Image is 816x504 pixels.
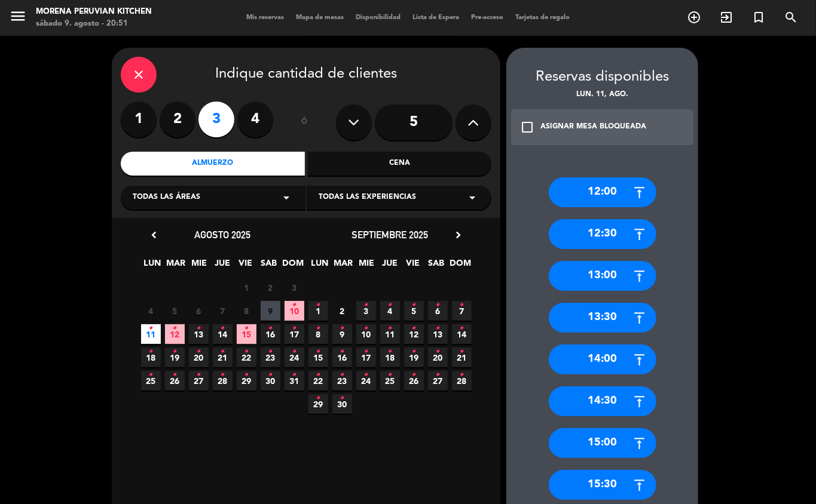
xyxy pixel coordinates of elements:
[340,389,344,408] i: •
[132,67,146,82] i: close
[285,371,304,391] span: 31
[452,301,472,321] span: 7
[165,324,185,344] span: 12
[364,296,368,315] i: •
[465,190,479,205] i: arrow_drop_down
[436,342,440,361] i: •
[133,192,200,204] span: Todas las áreas
[268,365,273,385] i: •
[149,365,153,385] i: •
[268,342,273,361] i: •
[436,365,440,385] i: •
[549,428,656,458] div: 15:00
[240,14,290,21] span: Mis reservas
[319,192,416,204] span: Todas las experiencias
[719,10,734,24] i: exit_to_app
[285,301,304,321] span: 10
[436,296,440,315] i: •
[549,345,656,374] div: 14:00
[340,342,344,361] i: •
[549,261,656,291] div: 13:00
[292,365,297,385] i: •
[213,371,233,391] span: 28
[261,324,280,344] span: 16
[189,371,209,391] span: 27
[460,365,464,385] i: •
[221,342,225,361] i: •
[213,348,233,367] span: 21
[352,229,428,241] span: septiembre 2025
[350,14,407,21] span: Disponibilidad
[380,324,400,344] span: 11
[549,219,656,249] div: 12:30
[412,342,416,361] i: •
[213,256,233,276] span: JUE
[356,371,376,391] span: 24
[237,324,256,344] span: 15
[141,301,161,321] span: 4
[285,102,324,143] div: ó
[364,342,368,361] i: •
[149,319,153,338] i: •
[292,296,297,315] i: •
[549,303,656,333] div: 13:30
[245,342,249,361] i: •
[310,256,330,276] span: LUN
[404,348,424,367] span: 19
[165,348,185,367] span: 19
[452,348,472,367] span: 21
[173,319,177,338] i: •
[121,152,305,176] div: Almuerzo
[520,120,534,134] i: check_box_outline_blank
[332,324,352,344] span: 9
[388,319,392,338] i: •
[197,365,201,385] i: •
[259,256,279,276] span: SAB
[356,324,376,344] span: 10
[316,389,320,408] i: •
[173,365,177,385] i: •
[334,256,353,276] span: MAR
[509,14,576,21] span: Tarjetas de regalo
[452,229,464,241] i: chevron_right
[308,394,328,414] span: 29
[190,256,209,276] span: MIE
[380,256,400,276] span: JUE
[36,18,152,30] div: sábado 9. agosto - 20:51
[141,324,161,344] span: 11
[427,256,447,276] span: SAB
[308,348,328,367] span: 15
[237,278,256,297] span: 1
[283,256,302,276] span: DOM
[236,256,256,276] span: VIE
[412,296,416,315] i: •
[245,365,249,385] i: •
[292,342,297,361] i: •
[340,365,344,385] i: •
[261,371,280,391] span: 30
[149,342,153,361] i: •
[285,348,304,367] span: 24
[357,256,377,276] span: MIE
[285,324,304,344] span: 17
[460,296,464,315] i: •
[166,256,186,276] span: MAR
[404,324,424,344] span: 12
[198,102,234,137] label: 3
[121,102,157,137] label: 1
[428,348,448,367] span: 20
[465,14,509,21] span: Pre-acceso
[332,394,352,414] span: 30
[316,296,320,315] i: •
[506,89,698,101] div: lun. 11, ago.
[388,365,392,385] i: •
[450,256,470,276] span: DOM
[428,324,448,344] span: 13
[356,301,376,321] span: 3
[9,7,27,29] button: menu
[356,348,376,367] span: 17
[189,348,209,367] span: 20
[428,301,448,321] span: 6
[380,348,400,367] span: 18
[165,371,185,391] span: 26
